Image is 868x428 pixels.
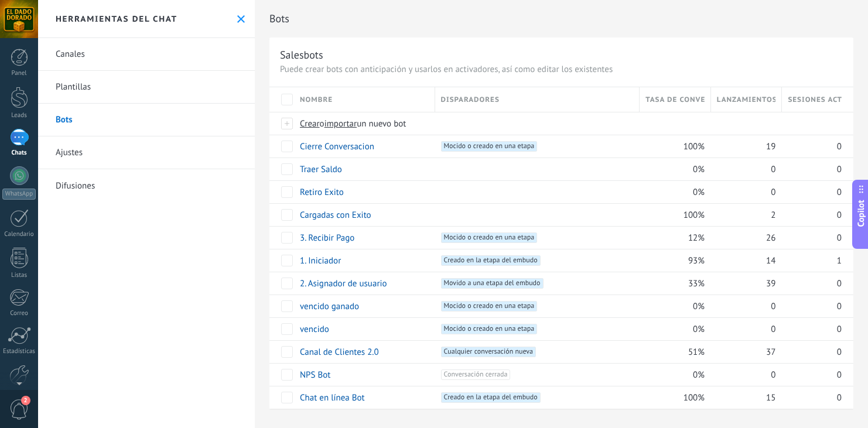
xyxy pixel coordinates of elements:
span: 0 [837,210,842,221]
span: 39 [766,278,775,289]
div: 1 [782,249,842,272]
span: Mocido o creado en una etapa [441,141,538,152]
div: 0 [782,158,842,180]
span: un nuevo bot [357,118,406,129]
span: 0% [693,324,705,335]
span: 14 [766,255,775,266]
span: Lanzamientos totales [717,94,776,105]
a: 1. Iniciador [300,255,341,266]
span: importar [324,118,357,129]
span: 0 [837,324,842,335]
p: Puede crear bots con anticipación y usarlos en activadores, así como editar los existentes [280,64,843,75]
div: 0 [782,386,842,409]
span: Mocido o creado en una etapa [441,301,538,311]
div: Salesbots [280,48,323,61]
span: 0% [693,187,705,198]
span: o [320,118,324,129]
span: 33% [688,278,705,289]
a: Traer Saldo [300,164,342,175]
span: 0 [837,392,842,403]
span: Creado en la etapa del embudo [441,255,541,266]
a: Difusiones [38,169,255,202]
span: Copilot [855,200,867,227]
a: Chat en línea Bot [300,392,365,403]
a: Canal de Clientes 2.0 [300,347,379,358]
div: 0 [782,181,842,203]
div: Estadísticas [2,348,36,355]
div: 0 [782,204,842,226]
a: vencido [300,324,329,335]
h2: Herramientas del chat [56,13,177,24]
span: Conversación cerrada [441,369,511,380]
div: Listas [2,272,36,279]
div: Leads [2,112,36,119]
span: Tasa de conversión [645,94,705,105]
span: 0 [837,164,842,175]
div: 0 [782,135,842,157]
span: 15 [766,392,775,403]
span: Mocido o creado en una etapa [441,324,538,334]
div: 0 [711,318,777,340]
div: Panel [2,70,36,77]
div: 100% [640,135,705,157]
div: 0 [782,341,842,363]
div: 0 [782,364,842,386]
span: 37 [766,347,775,358]
div: 37 [711,341,777,363]
a: Cierre Conversacion [300,141,374,152]
div: 51% [640,341,705,363]
span: 0 [837,232,842,244]
span: 0 [837,141,842,152]
div: 26 [711,227,777,249]
span: 0 [837,301,842,312]
div: Correo [2,310,36,317]
span: 100% [684,141,705,152]
div: Calendario [2,231,36,238]
a: Retiro Exito [300,187,344,198]
div: 100% [640,386,705,409]
span: Nombre [300,94,333,105]
span: Disparadores [441,94,500,105]
span: Mocido o creado en una etapa [441,232,538,243]
div: 14 [711,249,777,272]
span: 0 [771,164,775,175]
span: 0 [771,301,775,312]
span: 0 [771,324,775,335]
div: 39 [711,272,777,295]
span: 51% [688,347,705,358]
span: 12% [688,232,705,244]
a: NPS Bot [300,369,330,381]
a: Plantillas [38,71,255,104]
div: 0 [711,181,777,203]
div: 0% [640,181,705,203]
span: 0 [771,369,775,381]
span: Creado en la etapa del embudo [441,392,541,403]
span: 100% [684,210,705,221]
span: 0 [837,347,842,358]
div: 0 [782,272,842,295]
a: 2. Asignador de usuario [300,278,387,289]
div: 93% [640,249,705,272]
span: 0 [837,369,842,381]
div: 100% [640,204,705,226]
span: 26 [766,232,775,244]
div: 0% [640,158,705,180]
div: 19 [711,135,777,157]
span: 19 [766,141,775,152]
span: 0% [693,301,705,312]
a: Bots [38,104,255,136]
div: 0% [640,295,705,317]
span: 93% [688,255,705,266]
a: vencido ganado [300,301,359,312]
div: Chats [2,149,36,157]
span: Sesiones activas [788,94,842,105]
a: 3. Recibir Pago [300,232,354,244]
div: 12% [640,227,705,249]
div: 2 [711,204,777,226]
div: 0 [711,295,777,317]
span: 1 [837,255,842,266]
h2: Bots [269,7,853,30]
div: 0 [782,295,842,317]
div: 0 [711,364,777,386]
span: Crear [300,118,320,129]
